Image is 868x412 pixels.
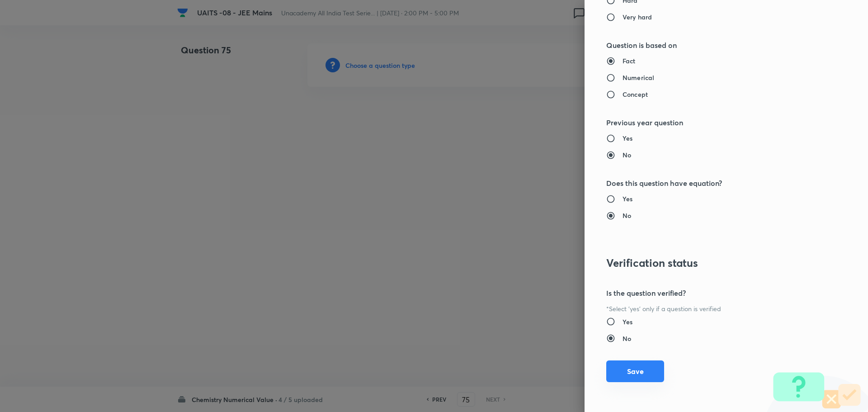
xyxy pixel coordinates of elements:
h6: Concept [623,90,648,99]
h5: Question is based on [606,40,816,51]
h5: Previous year question [606,117,816,128]
h6: Yes [623,317,632,327]
h5: Is the question verified? [606,288,816,298]
h6: Fact [623,56,636,66]
button: Save [606,360,664,382]
h6: No [623,211,631,220]
p: *Select 'yes' only if a question is verified [606,304,816,313]
h6: Yes [623,133,632,143]
h5: Does this question have equation? [606,178,816,189]
h6: Yes [623,194,632,204]
h6: Numerical [623,73,654,82]
h6: No [623,150,631,160]
h6: Very hard [623,12,652,22]
h6: No [623,334,631,343]
h3: Verification status [606,256,816,270]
